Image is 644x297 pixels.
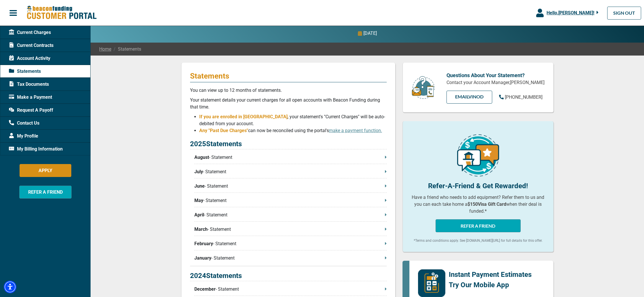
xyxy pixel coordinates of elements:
span: can now be reconciled using the portal's [248,128,382,133]
p: *Terms and conditions apply. See [DOMAIN_NAME][URL] for full details for this offer. [411,238,545,243]
img: refer-a-friend-icon.png [457,134,499,176]
span: Tax Documents [9,81,49,88]
span: Request A Payoff [9,107,53,114]
span: My Profile [9,133,38,140]
p: Refer-A-Friend & Get Rewarded! [411,181,545,191]
p: You can view up to 12 months of statements. [190,87,387,94]
p: Instant Payment Estimates [449,269,532,280]
span: March [194,226,208,233]
span: Contact Us [9,120,39,127]
p: - Statement [194,183,387,190]
p: [DATE] [363,30,377,37]
span: Current Contracts [9,42,53,49]
img: customer-service.png [410,76,436,100]
span: If you are enrolled in [GEOGRAPHIC_DATA] [199,114,287,119]
span: February [194,240,213,247]
span: Statements [9,68,41,75]
span: June [194,183,205,190]
p: 2025 Statements [190,139,387,149]
span: Hello, [PERSON_NAME] ! [547,10,594,16]
a: [PHONE_NUMBER] [499,94,543,101]
span: August [194,154,209,161]
span: Statements [111,46,141,53]
p: - Statement [194,154,387,161]
img: mobile-app-logo.png [418,269,445,297]
p: - Statement [194,286,387,293]
p: - Statement [194,226,387,233]
a: SIGN OUT [607,7,641,20]
p: Have a friend who needs to add equipment? Refer them to us and you can each take home a when thei... [411,194,545,215]
span: Make a Payment [9,94,52,101]
span: , your statement's "Current Charges" will be auto-debited from your account. [199,114,385,126]
p: - Statement [194,168,387,175]
p: - Statement [194,197,387,204]
span: Account Activity [9,55,50,62]
a: Home [99,46,111,53]
button: REFER A FRIEND [19,186,72,199]
span: December [194,286,216,293]
span: May [194,197,203,204]
img: Beacon Funding Customer Portal Logo [26,5,97,20]
p: - Statement [194,212,387,218]
p: Try Our Mobile App [449,280,532,290]
span: My Billing Information [9,146,63,153]
div: Accessibility Menu [4,281,16,293]
button: REFER A FRIEND [436,219,521,232]
span: January [194,255,211,262]
span: [PHONE_NUMBER] [505,94,543,100]
p: 2024 Statements [190,271,387,281]
p: Questions About Your Statement? [446,71,545,79]
a: EMAILVinod [446,91,492,104]
span: April [194,212,204,218]
button: APPLY [20,164,71,177]
p: - Statement [194,255,387,262]
span: Current Charges [9,29,51,36]
span: Any "Past Due Charges" [199,128,248,133]
p: Statements [190,71,387,81]
b: $150 Visa Gift Card [467,201,506,207]
p: Your statement details your current charges for all open accounts with Beacon Funding during that... [190,97,387,111]
p: Contact your Account Manager, [PERSON_NAME] [446,79,545,86]
span: July [194,168,203,175]
p: - Statement [194,240,387,247]
a: make a payment function. [329,128,382,133]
